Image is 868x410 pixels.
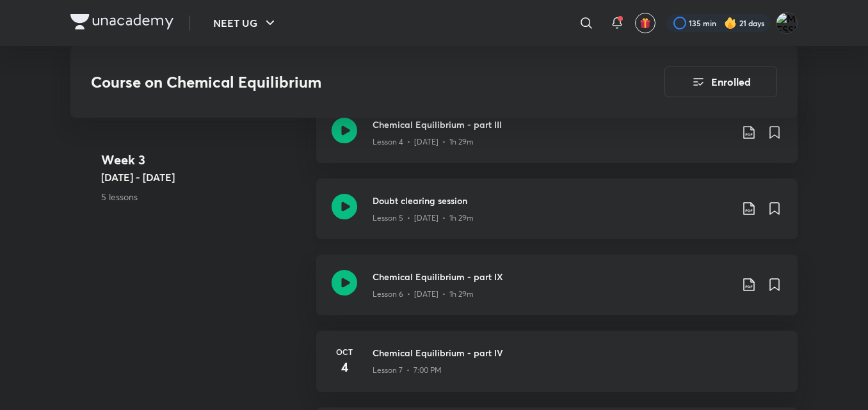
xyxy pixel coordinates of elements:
p: Lesson 6 • [DATE] • 1h 29m [373,288,474,300]
button: NEET UG [205,10,285,36]
h3: Doubt clearing session [373,194,731,207]
h3: Chemical Equilibrium - part IV [373,346,782,359]
a: Oct4Chemical Equilibrium - part IVLesson 7 • 7:00 PM [316,331,798,407]
button: avatar [635,13,655,33]
h5: [DATE] - [DATE] [101,170,306,185]
h4: 4 [332,358,357,377]
p: Lesson 5 • [DATE] • 1h 29m [373,212,474,224]
p: 5 lessons [101,190,306,203]
h6: Oct [332,346,357,358]
a: Chemical Equilibrium - part IXLesson 6 • [DATE] • 1h 29m [316,255,798,331]
img: avatar [639,17,651,29]
p: Lesson 7 • 7:00 PM [373,365,442,376]
p: Lesson 4 • [DATE] • 1h 29m [373,136,474,148]
h3: Chemical Equilibrium - part IX [373,270,731,283]
img: Company Logo [70,14,173,29]
button: Enrolled [664,67,777,97]
img: MESSI [776,12,798,34]
h3: Chemical Equilibrium - part III [373,118,731,131]
a: Company Logo [70,14,173,33]
a: Chemical Equilibrium - part IIILesson 4 • [DATE] • 1h 29m [316,102,798,178]
h3: Course on Chemical Equilibrium [91,73,592,91]
h4: Week 3 [101,150,306,170]
a: Doubt clearing sessionLesson 5 • [DATE] • 1h 29m [316,178,798,255]
img: streak [724,17,737,29]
